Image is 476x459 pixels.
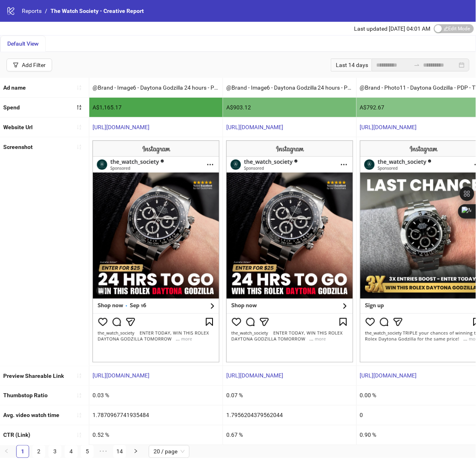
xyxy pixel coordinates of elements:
[154,446,185,458] span: 20 / page
[81,445,94,458] li: 5
[114,446,126,458] a: 14
[33,446,45,458] a: 2
[149,445,190,458] div: Page Size
[226,140,353,363] img: Screenshot 120231042913480622
[17,446,29,458] a: 1
[76,432,82,438] span: sort-ascending
[93,140,219,363] img: Screenshot 120231042969890622
[93,124,150,130] a: [URL][DOMAIN_NAME]
[3,124,33,130] b: Website Url
[32,445,45,458] li: 2
[20,6,43,15] a: Reports
[76,373,82,379] span: sort-ascending
[133,449,138,454] span: right
[129,445,142,458] li: Next Page
[226,373,283,379] a: [URL][DOMAIN_NAME]
[4,449,9,454] span: left
[93,373,150,379] a: [URL][DOMAIN_NAME]
[223,386,356,405] div: 0.07 %
[354,25,431,32] span: Last updated [DATE] 04:01 AM
[89,78,223,97] div: @Brand - Image6 - Daytona Godzilla 24 hours - PDP - TWS2645911 - [DATE]
[414,62,420,68] span: to
[223,406,356,425] div: 1.7956204379562044
[51,8,144,14] span: The Watch Society - Creative Report
[331,59,372,71] div: Last 14 days
[360,124,417,130] a: [URL][DOMAIN_NAME]
[76,393,82,398] span: sort-ascending
[76,124,82,130] span: sort-ascending
[3,104,20,111] b: Spend
[97,445,110,458] span: •••
[81,446,93,458] a: 5
[65,445,78,458] li: 4
[7,40,39,47] span: Default View
[129,445,142,458] button: right
[76,85,82,90] span: sort-ascending
[3,144,33,150] b: Screenshot
[226,124,283,130] a: [URL][DOMAIN_NAME]
[3,412,59,419] b: Avg. video watch time
[76,413,82,418] span: sort-ascending
[16,445,29,458] li: 1
[3,373,64,379] b: Preview Shareable Link
[3,84,26,91] b: Ad name
[6,59,52,71] button: Add Filter
[223,98,356,117] div: A$903.12
[76,144,82,150] span: sort-ascending
[89,425,223,445] div: 0.52 %
[45,6,47,15] li: /
[3,392,48,399] b: Thumbstop Ratio
[223,425,356,445] div: 0.67 %
[97,445,110,458] li: Next 5 Pages
[3,432,30,438] b: CTR (Link)
[49,446,61,458] a: 3
[89,98,223,117] div: A$1,165.17
[223,78,356,97] div: @Brand - Image6 - Daytona Godzilla 24 hours - PDP - TWS2645911 - [DATE] - Copy
[13,62,19,68] span: filter
[89,386,223,405] div: 0.03 %
[89,406,223,425] div: 1.7870967741935484
[22,62,46,68] div: Add Filter
[360,373,417,379] a: [URL][DOMAIN_NAME]
[48,445,61,458] li: 3
[65,446,77,458] a: 4
[414,62,420,68] span: swap-right
[113,445,126,458] li: 14
[76,105,82,110] span: sort-descending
